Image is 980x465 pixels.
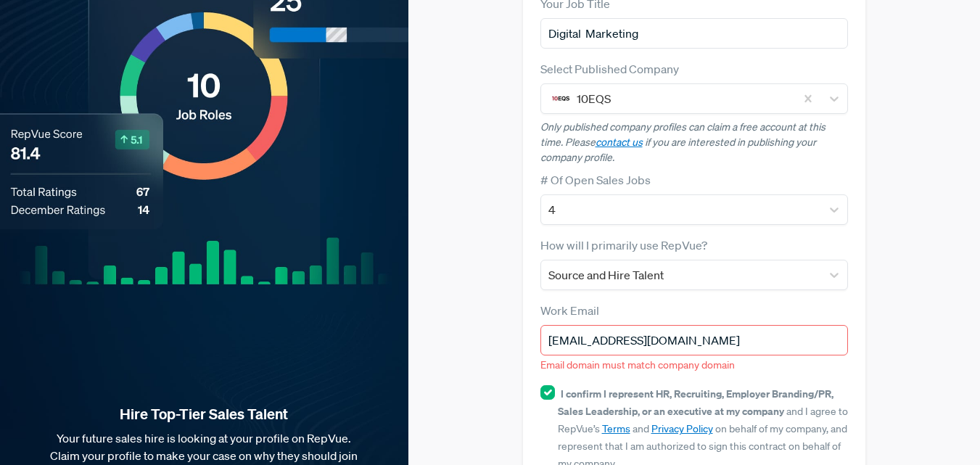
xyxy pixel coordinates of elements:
div: v 4.0.25 [41,23,71,35]
label: How will I primarily use RepVue? [540,236,707,254]
label: # Of Open Sales Jobs [540,171,651,189]
a: Privacy Policy [651,422,713,435]
a: Terms [602,422,630,435]
div: Keywords by Traffic [160,86,244,95]
img: logo_orange.svg [23,23,35,35]
span: Email domain must match company domain [540,358,735,371]
p: Only published company profiles can claim a free account at this time. Please if you are interest... [540,120,849,165]
label: Work Email [540,302,599,319]
input: Title [540,18,849,49]
div: Domain: [DOMAIN_NAME] [38,38,160,49]
img: website_grey.svg [23,38,35,49]
input: Email [540,325,849,355]
img: tab_keywords_by_traffic_grey.svg [144,84,156,96]
label: Select Published Company [540,60,679,78]
strong: I confirm I represent HR, Recruiting, Employer Branding/PR, Sales Leadership, or an executive at ... [558,387,833,418]
strong: Hire Top-Tier Sales Talent [23,405,385,424]
a: contact us [596,136,643,149]
img: tab_domain_overview_orange.svg [39,84,51,96]
img: 10EQS [552,90,569,107]
div: Domain Overview [55,86,130,95]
